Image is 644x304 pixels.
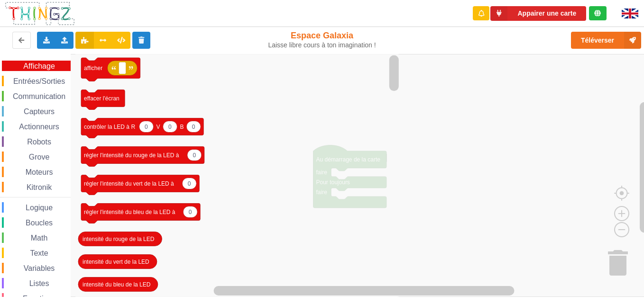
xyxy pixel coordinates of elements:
span: Boucles [24,219,54,227]
div: Tu es connecté au serveur de création de Thingz [589,6,607,20]
img: gb.png [622,9,638,18]
text: effacer l'écran [84,95,120,101]
span: Capteurs [22,107,56,116]
span: Kitronik [25,183,53,191]
button: Téléverser [571,32,641,49]
text: régler l'intensité du bleu de la LED à [84,208,175,215]
span: Fonctions [21,295,57,303]
div: Espace Galaxia [267,30,377,49]
span: Math [29,234,49,242]
span: Variables [22,264,56,272]
text: intensité du rouge de la LED [83,235,155,242]
text: 0 [188,180,191,187]
span: Robots [26,138,53,146]
span: Actionneurs [18,123,61,131]
button: Appairer une carte [490,6,586,21]
text: B [180,123,184,130]
span: Entrées/Sorties [12,77,66,85]
text: intensité du bleu de la LED [83,281,151,287]
text: 0 [193,152,196,158]
span: Grove [28,153,51,161]
span: Listes [28,279,51,287]
span: Moteurs [24,168,55,176]
text: afficher [84,65,102,72]
text: 0 [189,208,192,215]
text: V [156,123,160,130]
img: thingz_logo.png [4,1,75,26]
text: 0 [168,123,172,130]
text: intensité du vert de la LED [83,258,149,265]
text: régler l'intensité du vert de la LED à [84,180,174,187]
span: Affichage [22,62,56,70]
span: Communication [11,92,67,100]
span: Logique [24,204,54,212]
div: Laisse libre cours à ton imagination ! [267,41,377,49]
text: régler l'intensité du rouge de la LED à [84,152,179,158]
span: Texte [28,249,49,257]
text: contrôler la LED à R [84,123,135,130]
text: 0 [145,123,148,130]
text: 0 [192,123,195,130]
